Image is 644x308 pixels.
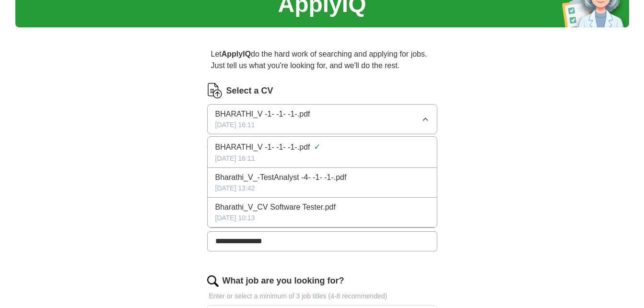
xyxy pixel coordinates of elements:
button: BHARATHI_V -1- -1- -1-.pdf[DATE] 16:11 [207,104,437,134]
strong: ApplyIQ [222,50,251,58]
label: What job are you looking for? [222,274,344,287]
p: Enter or select a minimum of 3 job titles (4-8 recommended) [207,291,437,301]
div: [DATE] 13:42 [215,183,429,193]
img: search.png [207,275,219,287]
label: Select a CV [226,84,273,97]
img: CV Icon [207,83,222,98]
span: ✓ [314,141,321,154]
span: BHARATHI_V -1- -1- -1-.pdf [215,142,310,153]
div: [DATE] 10:13 [215,213,429,223]
span: Bharathi_V_-TestAnalyst -4- -1- -1-.pdf [215,172,347,183]
span: Bharathi_V_CV Software Tester.pdf [215,201,336,213]
span: [DATE] 16:11 [215,120,255,130]
p: Let do the hard work of searching and applying for jobs. Just tell us what you're looking for, an... [207,45,437,75]
div: [DATE] 16:11 [215,154,429,164]
span: BHARATHI_V -1- -1- -1-.pdf [215,108,310,120]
